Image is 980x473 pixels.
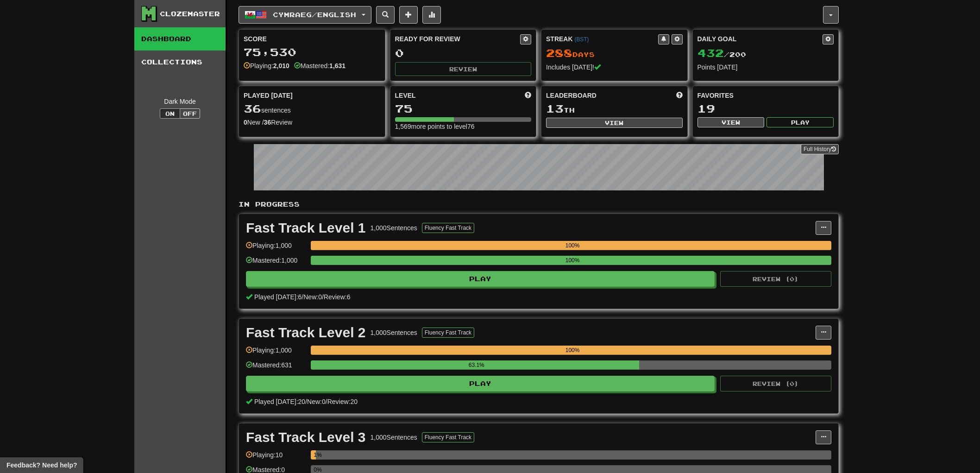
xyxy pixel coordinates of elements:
[239,200,839,209] p: In Progress
[329,62,346,69] strong: 1,631
[327,398,358,405] span: Review: 20
[546,91,597,100] span: Leaderboard
[371,433,417,442] div: 1,000 Sentences
[697,63,834,72] div: Points [DATE]
[322,293,324,301] span: /
[244,91,293,100] span: Played [DATE]
[720,376,831,391] button: Review (0)
[546,103,683,115] div: th
[246,271,715,287] button: Play
[697,117,765,127] button: View
[294,61,346,70] div: Mastered:
[244,102,261,115] span: 36
[697,46,724,59] span: 432
[141,97,219,106] div: Dark Mode
[314,241,831,250] div: 100%
[422,328,474,338] button: Fluency Fast Track
[160,108,180,119] button: On
[6,460,77,470] span: Open feedback widget
[546,102,564,115] span: 13
[766,117,834,127] button: Play
[525,91,531,100] span: Score more points to level up
[246,346,306,361] div: Playing: 1,000
[246,221,366,235] div: Fast Track Level 1
[264,119,271,126] strong: 36
[246,430,366,444] div: Fast Track Level 3
[254,398,305,405] span: Played [DATE]: 20
[697,103,834,114] div: 19
[371,223,417,233] div: 1,000 Sentences
[244,34,380,44] div: Score
[273,62,289,69] strong: 2,010
[395,34,521,44] div: Ready for Review
[180,108,200,119] button: Off
[546,46,572,59] span: 288
[395,122,532,131] div: 1,569 more points to level 76
[326,398,327,405] span: /
[314,450,316,460] div: 1%
[546,47,683,59] div: Day s
[697,50,746,58] span: / 200
[303,293,322,301] span: New: 0
[395,91,416,100] span: Level
[307,398,326,405] span: New: 0
[324,293,351,301] span: Review: 6
[244,46,380,58] div: 75,530
[244,103,380,115] div: sentences
[314,256,831,265] div: 100%
[801,144,839,154] a: Full History
[395,47,532,59] div: 0
[246,360,306,376] div: Mastered: 631
[376,6,395,24] button: Search sentences
[246,376,715,391] button: Play
[371,328,417,337] div: 1,000 Sentences
[244,118,380,127] div: New / Review
[239,6,371,24] button: Cymraeg/English
[273,11,356,19] span: Cymraeg / English
[244,119,247,126] strong: 0
[546,118,683,128] button: View
[246,326,366,340] div: Fast Track Level 2
[574,36,589,43] a: (BST)
[302,293,303,301] span: /
[395,103,532,114] div: 75
[160,9,220,19] div: Clozemaster
[546,34,658,44] div: Streak
[246,450,306,466] div: Playing: 10
[697,34,823,44] div: Daily Goal
[546,63,683,72] div: Includes [DATE]!
[305,398,307,405] span: /
[254,293,302,301] span: Played [DATE]: 6
[314,360,639,370] div: 63.1%
[422,6,441,24] button: More stats
[697,91,834,100] div: Favorites
[395,62,532,76] button: Review
[134,27,226,50] a: Dashboard
[720,271,831,287] button: Review (0)
[676,91,683,100] span: This week in points, UTC
[134,50,226,74] a: Collections
[399,6,418,24] button: Add sentence to collection
[246,256,306,271] div: Mastered: 1,000
[244,61,289,70] div: Playing:
[246,241,306,256] div: Playing: 1,000
[314,346,831,355] div: 100%
[422,223,474,233] button: Fluency Fast Track
[422,432,474,442] button: Fluency Fast Track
